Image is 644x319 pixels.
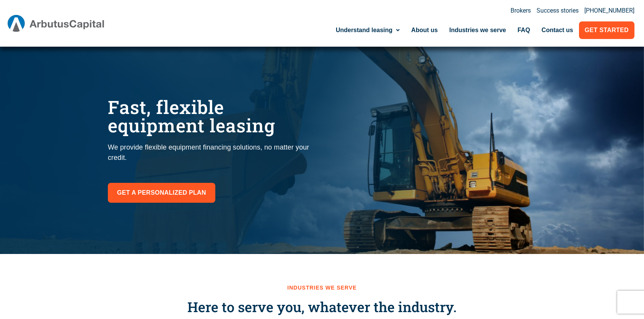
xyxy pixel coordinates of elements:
a: Industries we serve [444,21,512,39]
a: About us [405,21,443,39]
a: Success stories [537,8,579,14]
a: [PHONE_NUMBER] [584,8,634,14]
a: Understand leasing [330,21,405,39]
a: Get a personalized plan [108,183,215,203]
h3: Here to serve you, whatever the industry. [104,299,540,315]
h1: Fast, flexible equipment leasing​ [108,98,314,135]
a: FAQ [512,21,536,39]
h2: Industries we serve [104,285,540,291]
a: Contact us [536,21,579,39]
p: We provide flexible equipment financing solutions, no matter your credit. [108,142,314,163]
a: Get Started [579,21,634,39]
a: Brokers [511,8,531,14]
span: Get a personalized plan [117,187,206,198]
